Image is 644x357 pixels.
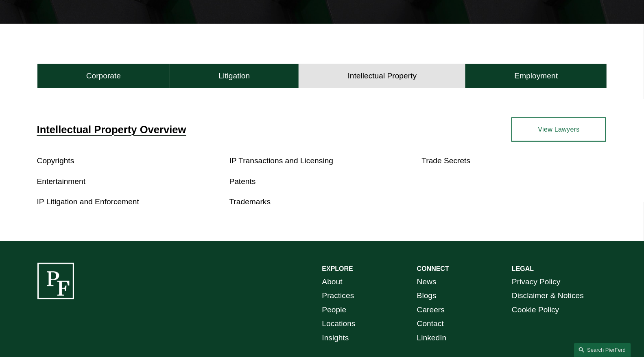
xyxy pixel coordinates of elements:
a: Locations [322,317,356,331]
a: Trade Secrets [421,156,470,165]
a: Entertainment [37,177,85,186]
a: Contact [417,317,444,331]
h4: Intellectual Property [348,71,417,81]
a: LinkedIn [417,331,447,345]
strong: LEGAL [512,265,534,272]
a: Privacy Policy [512,275,560,289]
a: Careers [417,303,445,317]
a: Blogs [417,289,437,303]
strong: CONNECT [417,265,449,272]
strong: EXPLORE [322,265,353,272]
h4: Employment [515,71,558,81]
a: Patents [229,177,256,186]
a: Search this site [574,343,631,357]
a: Copyrights [37,156,74,165]
a: Cookie Policy [512,303,559,317]
a: Insights [322,331,349,345]
a: Trademarks [229,197,271,206]
a: IP Transactions and Licensing [229,156,334,165]
h4: Litigation [218,71,250,81]
a: Intellectual Property Overview [37,124,186,135]
h4: Corporate [86,71,121,81]
a: People [322,303,347,317]
a: View Lawyers [511,117,606,142]
a: About [322,275,343,289]
a: Disclaimer & Notices [512,289,584,303]
a: Practices [322,289,354,303]
a: News [417,275,437,289]
a: IP Litigation and Enforcement [37,197,139,206]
